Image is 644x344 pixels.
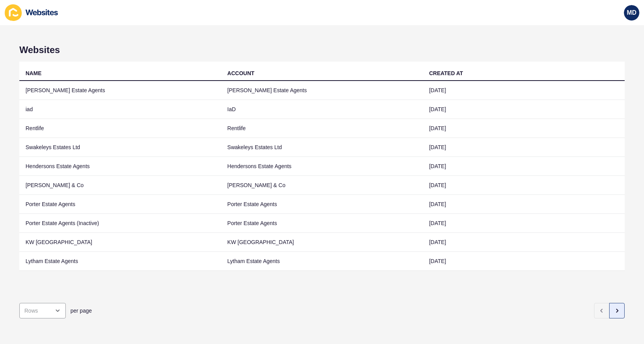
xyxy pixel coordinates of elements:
[221,138,423,157] td: Swakeleys Estates Ltd
[423,176,625,195] td: [DATE]
[221,100,423,119] td: IaD
[221,81,423,100] td: [PERSON_NAME] Estate Agents
[19,252,221,271] td: Lytham Estate Agents
[423,100,625,119] td: [DATE]
[227,69,254,77] div: ACCOUNT
[429,69,463,77] div: CREATED AT
[19,100,221,119] td: iad
[19,138,221,157] td: Swakeleys Estates Ltd
[221,214,423,233] td: Porter Estate Agents
[19,233,221,252] td: KW [GEOGRAPHIC_DATA]
[221,252,423,271] td: Lytham Estate Agents
[19,119,221,138] td: Rentlife
[19,157,221,176] td: Hendersons Estate Agents
[423,214,625,233] td: [DATE]
[423,233,625,252] td: [DATE]
[19,176,221,195] td: [PERSON_NAME] & Co
[627,9,637,17] span: MD
[19,214,221,233] td: Porter Estate Agents (Inactive)
[19,303,66,318] div: open menu
[221,233,423,252] td: KW [GEOGRAPHIC_DATA]
[423,119,625,138] td: [DATE]
[70,307,92,315] span: per page
[423,81,625,100] td: [DATE]
[19,195,221,214] td: Porter Estate Agents
[423,195,625,214] td: [DATE]
[221,157,423,176] td: Hendersons Estate Agents
[221,176,423,195] td: [PERSON_NAME] & Co
[221,195,423,214] td: Porter Estate Agents
[26,69,41,77] div: NAME
[423,252,625,271] td: [DATE]
[19,81,221,100] td: [PERSON_NAME] Estate Agents
[423,138,625,157] td: [DATE]
[423,157,625,176] td: [DATE]
[221,119,423,138] td: Rentlife
[19,45,625,55] h1: Websites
